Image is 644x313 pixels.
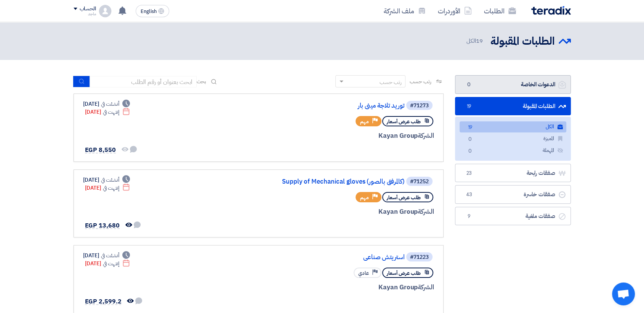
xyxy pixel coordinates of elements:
[103,184,119,192] span: إنتهت في
[465,169,474,177] span: 23
[466,37,484,45] span: الكل
[387,269,421,277] span: طلب عرض أسعار
[85,297,122,306] span: EGP 2,599.2
[478,2,522,20] a: الطلبات
[410,103,429,108] div: #71273
[85,184,130,192] div: [DATE]
[378,2,432,20] a: ملف الشركة
[455,207,571,226] a: صفقات ملغية9
[252,102,405,109] a: توريد تلاجة مينى بار
[466,147,475,155] span: 0
[476,37,483,45] span: 19
[410,179,429,184] div: #71252
[103,108,119,116] span: إنتهت في
[455,97,571,116] a: الطلبات المقبولة19
[101,252,119,260] span: أنشئت في
[90,76,197,87] input: ابحث بعنوان أو رقم الطلب
[460,121,566,132] a: الكل
[410,255,429,260] div: #71223
[465,191,474,198] span: 43
[418,207,434,216] span: الشركة
[358,269,369,277] span: عادي
[531,6,571,15] img: Teradix logo
[83,176,130,184] div: [DATE]
[460,145,566,156] a: المهملة
[465,213,474,220] span: 9
[103,260,119,268] span: إنتهت في
[83,252,130,260] div: [DATE]
[85,108,130,116] div: [DATE]
[101,176,119,184] span: أنشئت في
[141,9,157,14] span: English
[80,6,96,12] div: الحساب
[251,207,434,217] div: Kayan Group
[74,12,96,16] div: ماجد
[387,118,421,125] span: طلب عرض أسعار
[360,194,369,201] span: مهم
[99,5,111,17] img: profile_test.png
[612,282,635,305] div: Open chat
[455,164,571,182] a: صفقات رابحة23
[197,77,207,86] span: بحث
[83,100,130,108] div: [DATE]
[379,78,401,86] div: رتب حسب
[418,131,434,140] span: الشركة
[101,100,119,108] span: أنشئت في
[465,81,474,89] span: 0
[251,282,434,292] div: Kayan Group
[85,260,130,268] div: [DATE]
[490,34,555,49] h2: الطلبات المقبولة
[252,254,405,261] a: استريتش صناعى
[85,221,120,230] span: EGP 13,680
[466,136,475,144] span: 0
[251,131,434,141] div: Kayan Group
[432,2,478,20] a: الأوردرات
[418,282,434,292] span: الشركة
[455,185,571,204] a: صفقات خاسرة43
[136,5,169,17] button: English
[465,103,474,110] span: 19
[466,124,475,132] span: 19
[360,118,369,125] span: مهم
[455,75,571,94] a: الدعوات الخاصة0
[252,178,405,185] a: Supply of Mechanical gloves (كالمرفق بالصور)
[409,77,431,86] span: رتب حسب
[460,133,566,144] a: المميزة
[85,145,116,155] span: EGP 8,550
[387,194,421,201] span: طلب عرض أسعار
